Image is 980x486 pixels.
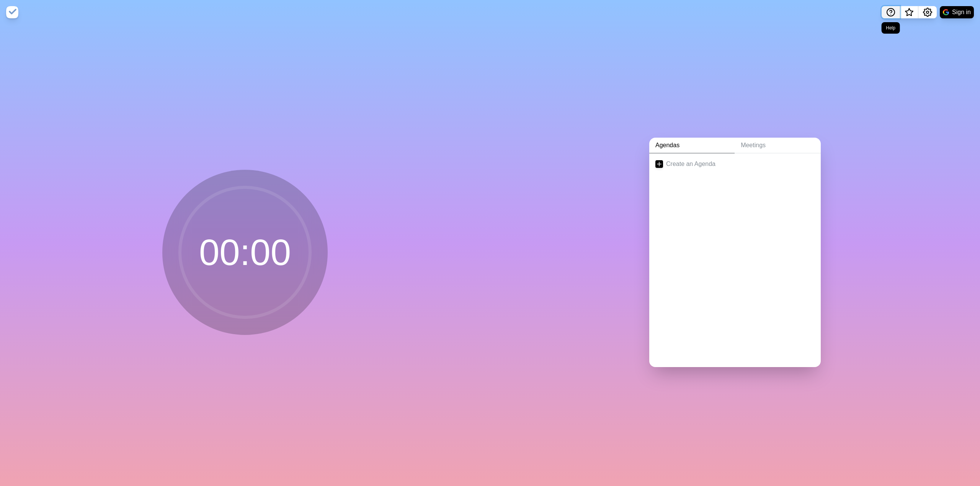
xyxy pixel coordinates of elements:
[649,153,821,175] a: Create an Agenda
[918,6,937,18] button: Settings
[6,6,18,18] img: timeblocks logo
[882,6,900,18] button: Help
[900,6,918,18] button: What’s new
[649,138,735,153] a: Agendas
[943,9,949,15] img: google logo
[735,138,821,153] a: Meetings
[940,6,974,18] button: Sign in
